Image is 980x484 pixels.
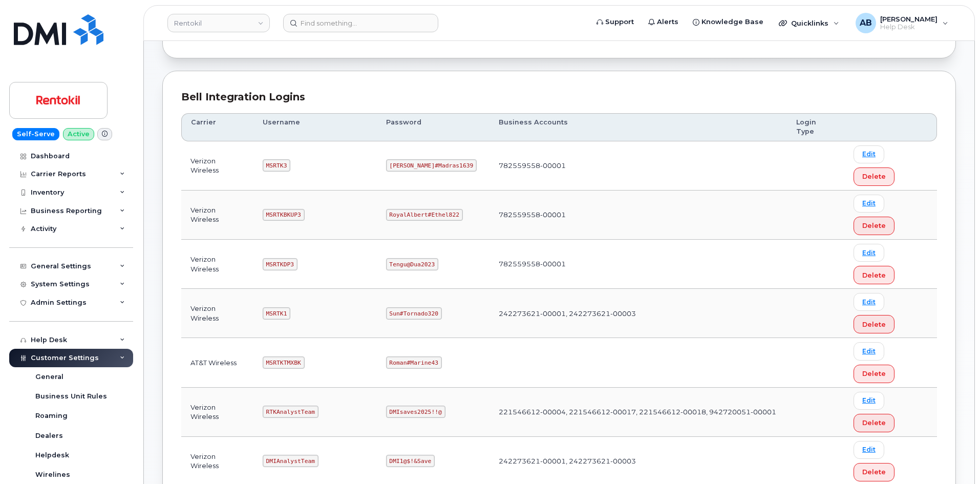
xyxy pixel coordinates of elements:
span: AB [860,17,872,29]
code: Sun#Tornado320 [386,307,442,320]
a: Edit [854,293,884,311]
td: Verizon Wireless [181,141,253,191]
code: DMIsaves2025!!@ [386,406,445,418]
code: DMI1@$!&Save [386,455,435,467]
td: 242273621-00001, 242273621-00003 [489,289,787,338]
a: Edit [854,145,884,163]
input: Find something... [283,14,438,32]
th: Password [377,113,489,141]
th: Carrier [181,113,253,141]
td: 782559558-00001 [489,240,787,289]
td: 782559558-00001 [489,191,787,240]
button: Delete [854,266,894,284]
a: Edit [854,392,884,410]
code: MSRTK1 [263,307,290,320]
span: Delete [862,270,886,280]
span: Quicklinks [791,19,828,27]
th: Business Accounts [489,113,787,141]
span: Delete [862,320,886,329]
span: Delete [862,221,886,230]
code: DMIAnalystTeam [263,455,318,467]
td: Verizon Wireless [181,240,253,289]
span: Delete [862,172,886,181]
div: Adam Bake [848,13,955,33]
a: Edit [854,441,884,459]
td: 782559558-00001 [489,141,787,191]
div: Quicklinks [772,13,846,33]
button: Delete [854,463,894,481]
a: Alerts [641,12,686,32]
a: Edit [854,342,884,360]
code: Roman#Marine43 [386,356,442,369]
div: Bell Integration Logins [181,90,937,104]
a: Rentokil [167,14,270,32]
span: Alerts [657,17,678,27]
th: Login Type [787,113,844,141]
code: Tengu@Dua2023 [386,258,438,270]
td: Verizon Wireless [181,289,253,338]
span: Help Desk [880,23,938,31]
th: Username [253,113,377,141]
code: MSRTKDP3 [263,258,297,270]
td: Verizon Wireless [181,388,253,437]
iframe: Messenger Launcher [935,439,972,476]
code: RTKAnalystTeam [263,406,318,418]
td: Verizon Wireless [181,191,253,240]
span: Support [605,17,634,27]
a: Edit [854,244,884,262]
span: [PERSON_NAME] [880,15,938,23]
a: Edit [854,195,884,213]
code: RoyalAlbert#Ethel822 [386,209,463,221]
button: Delete [854,167,894,186]
code: MSRTK3 [263,159,290,172]
td: AT&T Wireless [181,338,253,387]
a: Knowledge Base [686,12,771,32]
button: Delete [854,365,894,383]
span: Delete [862,418,886,428]
span: Knowledge Base [701,17,763,27]
code: [PERSON_NAME]#Madras1639 [386,159,477,172]
td: 221546612-00004, 221546612-00017, 221546612-00018, 942720051-00001 [489,388,787,437]
button: Delete [854,315,894,333]
span: Delete [862,467,886,477]
span: Delete [862,369,886,378]
button: Delete [854,414,894,432]
a: Support [589,12,641,32]
code: MSRTKTMXBK [263,356,305,369]
code: MSRTKBKUP3 [263,209,305,221]
button: Delete [854,217,894,235]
